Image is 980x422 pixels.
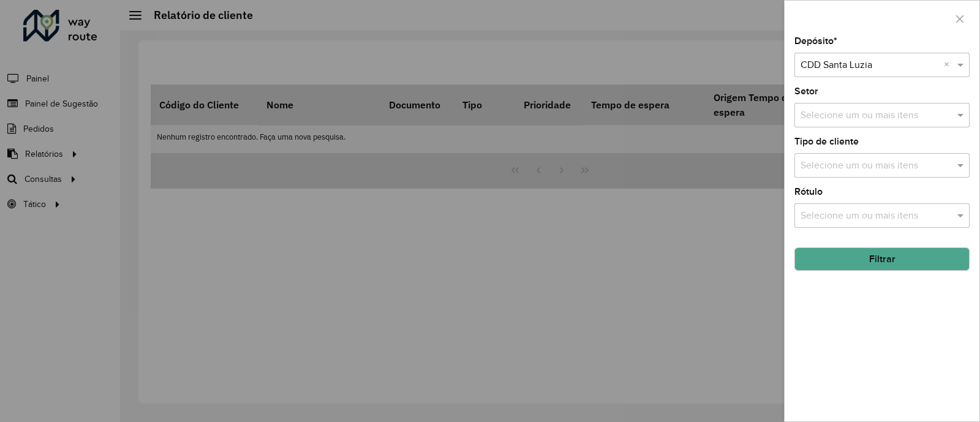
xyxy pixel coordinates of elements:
span: Clear all [944,58,954,72]
label: Setor [794,84,818,99]
button: Filtrar [794,247,970,271]
label: Tipo de cliente [794,134,859,149]
label: Rótulo [794,184,823,199]
label: Depósito [794,34,837,48]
